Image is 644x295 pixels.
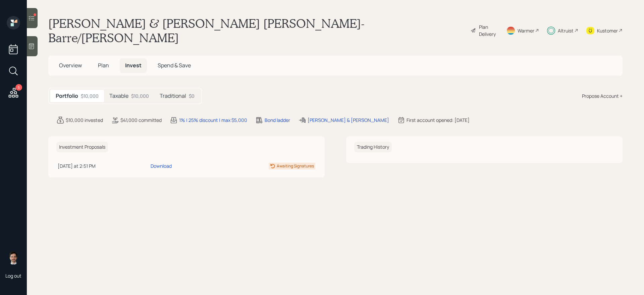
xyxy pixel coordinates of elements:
img: jonah-coleman-headshot.png [7,251,20,265]
span: Plan [98,62,109,69]
div: [DATE] at 2:51 PM [58,162,148,169]
div: Awaiting Signatures [277,163,314,169]
div: $0 [189,92,195,99]
div: 1% | 25% discount | max $5,000 [179,117,247,124]
div: 5 [15,84,22,91]
span: Spend & Save [158,62,191,69]
h1: [PERSON_NAME] & [PERSON_NAME] [PERSON_NAME]-Barre/[PERSON_NAME] [48,16,465,45]
div: Warmer [518,27,534,34]
h5: Taxable [109,93,128,99]
div: $10,000 [131,92,149,99]
div: $41,000 committed [120,117,162,124]
div: First account opened: [DATE] [407,117,470,124]
h6: Investment Proposals [56,142,108,153]
span: Overview [59,62,82,69]
div: $10,000 [81,92,99,99]
div: Propose Account + [582,92,623,99]
h5: Portfolio [56,93,78,99]
div: Bond ladder [265,117,290,124]
div: Altruist [558,27,574,34]
div: Download [151,162,172,169]
div: Kustomer [597,27,618,34]
h6: Trading History [354,142,392,153]
div: $10,000 invested [66,117,103,124]
div: [PERSON_NAME] & [PERSON_NAME] [308,117,389,124]
h5: Traditional [160,93,186,99]
div: Plan Delivery [479,23,498,38]
div: Log out [5,273,21,279]
span: Invest [125,62,142,69]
